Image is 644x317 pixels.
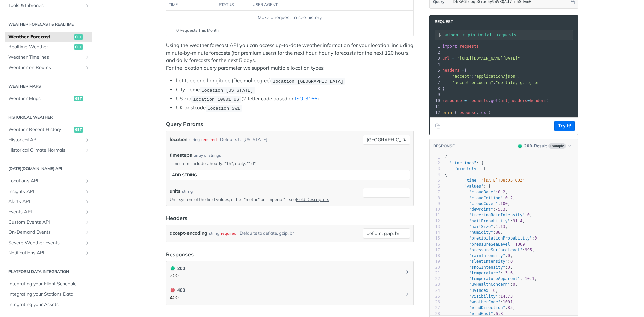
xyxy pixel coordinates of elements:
[469,288,491,293] span: "uvIndex"
[430,235,440,241] div: 15
[433,121,442,131] button: Copy to clipboard
[176,86,414,94] li: City name
[430,276,440,282] div: 22
[469,190,495,194] span: "cloudBase"
[498,207,505,212] span: 5.3
[442,110,491,115] span: ( . )
[176,95,414,103] li: US zip (2-letter code based on )
[469,213,525,217] span: "freezingRainIntensity"
[462,68,464,73] span: =
[182,188,193,194] div: string
[445,311,505,316] span: : ,
[445,300,515,304] span: : ,
[443,33,573,37] input: Request instructions
[445,178,527,183] span: : ,
[527,213,530,217] span: 0
[5,269,92,275] h2: Platform DATA integration
[445,305,515,310] span: : ,
[513,282,515,287] span: 0
[445,248,534,252] span: : ,
[442,44,457,49] span: import
[8,250,83,256] span: Notifications API
[170,152,192,159] span: timesteps
[445,271,515,275] span: : ,
[445,184,491,189] span: : {
[201,135,217,144] div: required
[201,88,253,93] span: location=[US_STATE]
[430,265,440,270] div: 20
[85,189,90,194] button: Show subpages for Insights API
[430,55,441,61] div: 3
[85,55,90,60] button: Show subpages for Weather Timelines
[8,281,90,287] span: Integrating your Flight Schedule
[457,110,476,115] span: response
[522,276,525,281] span: -
[430,195,440,201] div: 8
[500,98,508,103] span: url
[170,135,187,144] label: location
[445,276,537,281] span: : ,
[433,143,455,149] button: RESPONSE
[469,196,503,200] span: "cloudCeiling"
[5,207,92,217] a: Events APIShow subpages for Events API
[442,98,549,103] span: . ( , )
[5,135,92,145] a: Historical APIShow subpages for Historical API
[170,272,185,280] p: 200
[430,189,440,195] div: 7
[431,19,453,24] span: Request
[176,104,414,112] li: UK postcode
[460,44,479,49] span: requests
[445,224,508,229] span: : ,
[5,94,92,104] a: Weather Mapsget
[5,176,92,186] a: Locations APIShow subpages for Locations API
[464,178,479,183] span: "time"
[5,63,92,73] a: Weather on RoutesShow subpages for Weather on Routes
[166,120,203,128] div: Query Params
[8,95,72,102] span: Weather Maps
[442,86,445,91] span: }
[405,292,410,297] svg: Chevron
[445,166,486,171] span: : [
[171,288,175,292] span: 400
[469,271,500,275] span: "temperature"
[445,294,515,299] span: : ,
[5,197,92,207] a: Alerts APIShow subpages for Alerts API
[240,228,294,238] div: Defaults to deflate, gzip, br
[445,219,525,223] span: : ,
[430,104,441,110] div: 11
[496,311,503,316] span: 6.8
[430,67,441,73] div: 5
[85,3,90,8] button: Show subpages for Tools & Libraries
[221,228,236,238] div: required
[5,125,92,135] a: Weather Recent Historyget
[430,270,440,276] div: 21
[85,209,90,215] button: Show subpages for Events API
[445,161,484,165] span: : {
[430,288,440,294] div: 24
[469,236,532,241] span: "precipitationProbability"
[296,197,329,202] a: Field Descriptors
[5,227,92,237] a: On-Demand EventsShow subpages for On-Demand Events
[85,230,90,235] button: Show subpages for On-Demand Events
[5,289,92,299] a: Integrating your Stations Data
[5,21,92,28] h2: Weather Forecast & realtime
[430,80,441,86] div: 7
[445,201,510,206] span: : ,
[5,187,92,197] a: Insights APIShow subpages for Insights API
[5,300,92,310] a: Integrating your Assets
[430,43,441,49] div: 1
[454,166,479,171] span: "minutely"
[510,259,513,264] span: 0
[430,155,440,160] div: 1
[445,230,503,235] span: : ,
[445,213,532,217] span: : ,
[442,68,460,73] span: headers
[405,269,410,275] svg: Chevron
[469,248,522,252] span: "pressureSurfaceLevel"
[496,207,498,212] span: -
[469,224,493,229] span: "hailSize"
[430,282,440,287] div: 23
[474,74,518,79] span: "application/json"
[548,143,566,149] span: Example
[464,98,467,103] span: =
